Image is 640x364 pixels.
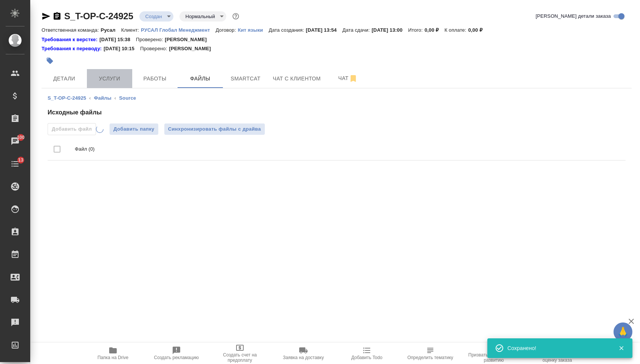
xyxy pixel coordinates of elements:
[445,27,468,33] p: К оплате:
[306,27,343,33] p: [DATE] 13:54
[614,345,629,352] button: Закрыть
[53,12,62,21] button: Скопировать ссылку
[48,95,86,101] a: S_T-OP-C-24925
[139,11,173,22] div: Создан
[614,322,632,341] button: 🙏
[114,94,116,102] li: ‹
[462,343,526,364] button: Призвать менеджера по развитию
[75,145,620,153] p: Файл (0)
[42,12,51,21] button: Скопировать ссылку для ЯМессенджера
[179,11,226,22] div: Создан
[342,27,371,33] p: Дата сдачи:
[507,344,607,352] div: Сохранено!
[104,45,140,52] p: [DATE] 10:15
[137,74,173,83] span: Работы
[273,74,321,83] span: Чат с клиентом
[42,45,104,52] div: Нажми, чтобы открыть папку с инструкцией
[99,36,136,43] p: [DATE] 15:38
[335,343,399,364] button: Добавить Todo
[64,11,133,21] a: S_T-OP-C-24925
[169,45,216,52] p: [PERSON_NAME]
[119,95,136,101] a: Source
[208,343,272,364] button: Создать счет на предоплату
[168,125,261,133] span: Синхронизировать файлы с драйва
[48,108,626,117] h4: Исходные файлы
[351,355,382,360] span: Добавить Todo
[14,156,28,164] span: 13
[269,27,306,33] p: Дата создания:
[121,27,141,33] p: Клиент:
[154,355,199,360] span: Создать рекламацию
[425,27,445,33] p: 0,00 ₽
[42,36,99,43] div: Нажми, чтобы открыть папку с инструкцией
[42,52,58,69] button: Добавить тэг
[12,134,29,141] span: 100
[140,45,169,52] p: Проверено:
[164,123,265,135] button: Синхронизировать файлы с драйва
[81,343,145,364] button: Папка на Drive
[46,74,82,83] span: Детали
[349,74,358,83] svg: Отписаться
[42,27,101,33] p: Ответственная команда:
[468,27,488,33] p: 0,00 ₽
[182,74,218,83] span: Файлы
[227,74,264,83] span: Smartcat
[238,26,269,33] a: Кит языки
[91,74,128,83] span: Услуги
[2,154,28,173] a: 13
[272,343,335,364] button: Заявка на доставку
[536,12,611,20] span: [PERSON_NAME] детали заказа
[330,74,366,83] span: Чат
[372,27,408,33] p: [DATE] 13:00
[617,324,629,340] span: 🙏
[238,27,269,33] p: Кит языки
[101,27,121,33] p: Русал
[89,94,91,102] li: ‹
[399,343,462,364] button: Определить тематику
[213,352,267,363] span: Создать счет на предоплату
[165,36,212,43] p: [PERSON_NAME]
[42,45,104,52] a: Требования к переводу:
[283,355,324,360] span: Заявка на доставку
[2,132,28,151] a: 100
[42,36,99,43] a: Требования к верстке:
[216,27,238,33] p: Договор:
[94,95,111,101] a: Файлы
[231,11,241,21] button: Доп статусы указывают на важность/срочность заказа
[136,36,165,43] p: Проверено:
[48,94,626,102] nav: breadcrumb
[97,355,128,360] span: Папка на Drive
[113,125,154,133] span: Добавить папку
[407,355,453,360] span: Определить тематику
[145,343,208,364] button: Создать рекламацию
[141,26,216,33] a: РУСАЛ Глобал Менеджмент
[408,27,424,33] p: Итого:
[467,352,521,363] span: Призвать менеджера по развитию
[143,13,164,20] button: Создан
[110,123,158,135] button: Добавить папку
[141,27,216,33] p: РУСАЛ Глобал Менеджмент
[183,13,217,20] button: Нормальный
